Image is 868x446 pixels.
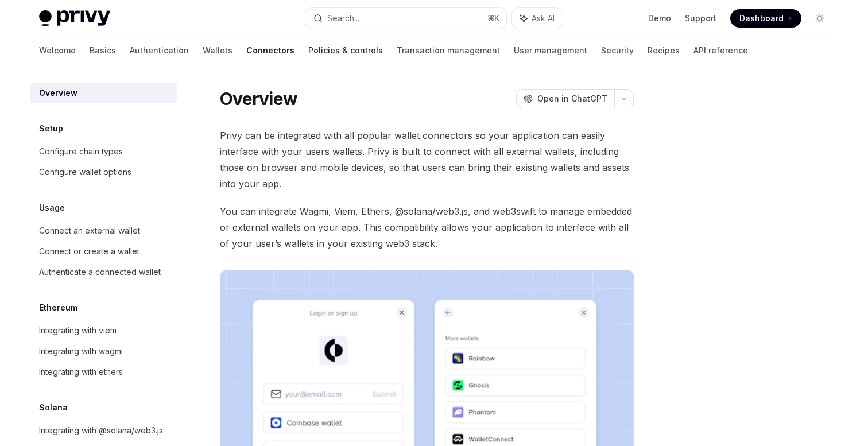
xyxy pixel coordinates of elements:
[220,88,297,109] h1: Overview
[30,362,177,382] a: Integrating with ethers
[90,37,116,64] a: Basics
[130,37,189,64] a: Authentication
[648,13,671,24] a: Demo
[601,37,634,64] a: Security
[30,141,177,162] a: Configure chain types
[39,265,161,279] div: Authenticate a connected wallet
[730,9,801,28] a: Dashboard
[246,37,294,64] a: Connectors
[39,401,68,414] h5: Solana
[739,13,784,24] span: Dashboard
[30,320,177,341] a: Integrating with viem
[39,10,110,26] img: light logo
[648,37,680,64] a: Recipes
[30,241,177,262] a: Connect or create a wallet
[30,83,177,103] a: Overview
[30,220,177,241] a: Connect an external wallet
[39,245,139,258] div: Connect or create a wallet
[39,224,140,238] div: Connect an external wallet
[203,37,232,64] a: Wallets
[532,13,555,24] span: Ask AI
[39,122,63,135] h5: Setup
[685,13,716,24] a: Support
[811,9,829,28] button: Toggle dark mode
[39,424,163,437] div: Integrating with @solana/web3.js
[397,37,500,64] a: Transaction management
[30,262,177,282] a: Authenticate a connected wallet
[39,86,77,100] div: Overview
[39,145,123,158] div: Configure chain types
[220,203,634,251] span: You can integrate Wagmi, Viem, Ethers, @solana/web3.js, and web3swift to manage embedded or exter...
[514,37,587,64] a: User management
[327,11,359,25] div: Search...
[39,201,65,215] h5: Usage
[220,127,634,192] span: Privy can be integrated with all popular wallet connectors so your application can easily interfa...
[516,89,614,108] button: Open in ChatGPT
[308,37,383,64] a: Policies & controls
[305,8,506,29] button: Search...⌘K
[30,162,177,183] a: Configure wallet options
[39,165,131,179] div: Configure wallet options
[30,420,177,441] a: Integrating with @solana/web3.js
[39,365,123,379] div: Integrating with ethers
[487,14,499,23] span: ⌘ K
[30,341,177,362] a: Integrating with wagmi
[39,37,76,64] a: Welcome
[39,301,77,315] h5: Ethereum
[693,37,748,64] a: API reference
[39,344,123,358] div: Integrating with wagmi
[512,8,563,29] button: Ask AI
[39,324,117,338] div: Integrating with viem
[537,93,607,104] span: Open in ChatGPT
